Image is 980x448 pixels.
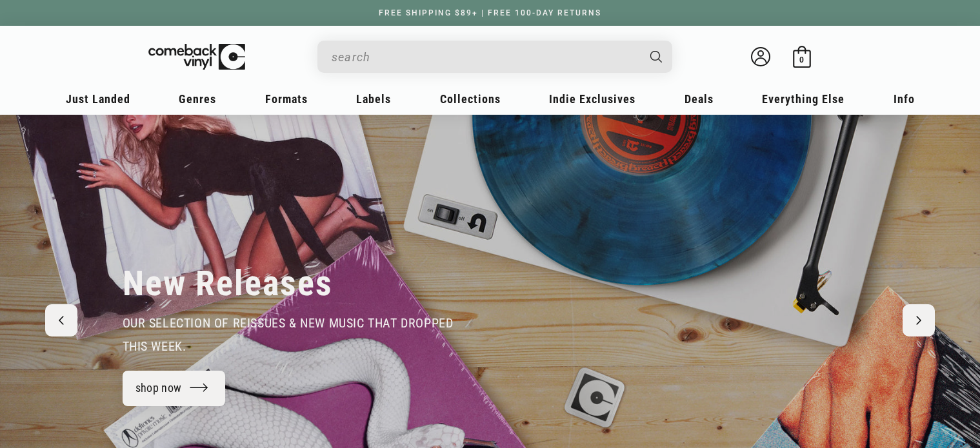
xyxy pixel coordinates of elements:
span: Deals [685,92,714,106]
span: Formats [265,92,308,106]
span: Info [894,92,915,106]
button: Search [639,41,674,73]
span: Everything Else [762,92,845,106]
span: Collections [440,92,501,106]
button: Next slide [903,304,935,336]
span: Just Landed [66,92,130,106]
span: Labels [356,92,391,106]
span: Indie Exclusives [549,92,635,106]
button: Previous slide [45,304,77,336]
h2: New Releases [123,262,333,305]
div: Search [317,41,672,73]
input: search [332,44,637,70]
span: our selection of reissues & new music that dropped this week. [123,315,454,354]
a: FREE SHIPPING $89+ | FREE 100-DAY RETURNS [366,8,614,17]
a: shop now [123,371,226,406]
span: 0 [799,55,804,64]
span: Genres [179,92,216,106]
